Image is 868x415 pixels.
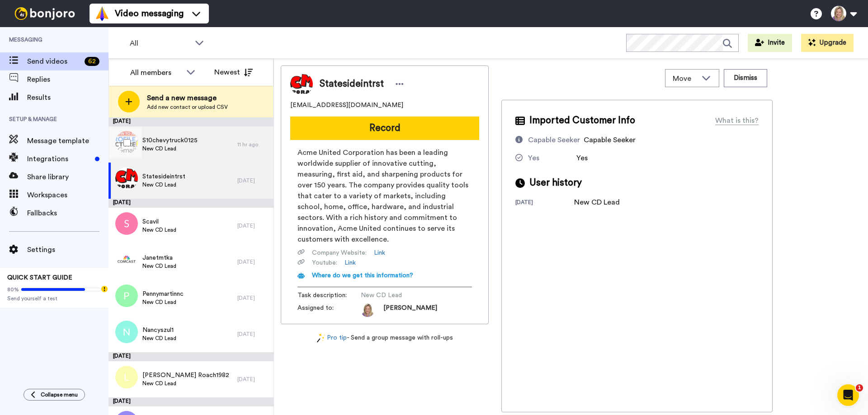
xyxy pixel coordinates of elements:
span: [PERSON_NAME] [383,303,437,317]
span: Collapse menu [41,391,78,398]
div: - Send a group message with roll-ups [281,333,489,343]
div: 62 [85,57,99,66]
img: p.png [115,284,138,307]
div: [DATE] [237,222,269,229]
img: bj-logo-header-white.svg [11,7,79,20]
span: Move [673,73,697,84]
div: [DATE] [515,199,574,208]
img: l.png [115,366,138,388]
div: All members [130,67,182,78]
span: Nancyszul1 [142,326,176,335]
span: Assigned to: [297,303,361,317]
span: User history [529,176,582,190]
div: [DATE] [237,376,269,383]
div: New CD Lead [574,197,620,208]
button: Upgrade [801,34,854,52]
span: Replies [27,74,108,85]
span: Settings [27,244,108,255]
span: Results [27,92,108,103]
span: Send a new message [147,93,228,103]
span: Scavil [142,217,176,226]
span: Where do we get this information? [312,272,413,279]
img: 3bdd4c3e-6aa3-4f49-b023-89232ae13868.png [115,248,138,271]
div: Capable Seeker [528,135,580,145]
div: [DATE] [108,397,274,406]
div: [DATE] [108,117,274,126]
span: Message template [27,135,108,146]
span: New CD Lead [142,145,198,152]
span: Youtube : [312,258,337,267]
img: caa05ba7-c00a-47ad-8439-b07d7f4d306b.jpg [115,167,138,190]
span: New CD Lead [361,291,447,300]
button: Dismiss [724,69,767,87]
span: Acme United Corporation has been a leading worldwide supplier of innovative cutting, measuring, f... [297,147,472,245]
img: Image of Statesideintrst [290,73,313,95]
a: Link [344,258,356,267]
span: All [130,38,190,49]
span: Statesideintrst [142,172,185,181]
span: Integrations [27,154,91,164]
div: Tooltip anchor [100,285,108,293]
a: Link [374,248,385,257]
span: Capable Seeker [584,136,636,144]
div: [DATE] [108,199,274,208]
span: Statesideintrst [320,77,384,91]
div: Yes [528,153,539,163]
img: n.png [115,321,138,343]
span: New CD Lead [142,262,176,270]
div: [DATE] [237,331,269,338]
img: ACg8ocLO4NyZJ5GsTrqtSRhgkSKJwJHFEMZ5gbhCXU2QNYIwkSVc74ud=s96-c [361,303,374,317]
span: New CD Lead [142,335,176,342]
button: Invite [748,34,792,52]
button: Newest [208,63,259,81]
img: vm-color.svg [95,6,109,21]
span: Imported Customer Info [529,114,635,127]
div: [DATE] [108,352,274,361]
span: Fallbacks [27,208,108,219]
span: New CD Lead [142,298,184,306]
span: QUICK START GUIDE [7,275,72,281]
span: Send videos [27,56,81,67]
span: Company Website : [312,248,367,257]
div: 11 hr ago [237,141,269,148]
span: Workspaces [27,190,108,201]
div: What is this? [715,115,759,126]
span: New CD Lead [142,226,176,233]
span: [PERSON_NAME] Roach1982 [142,371,229,380]
span: New CD Lead [142,380,229,387]
span: 80% [7,286,19,293]
span: 1 [856,384,863,392]
span: Add new contact or upload CSV [147,103,228,111]
img: magic-wand.svg [317,333,325,343]
span: Video messaging [115,7,184,20]
span: New CD Lead [142,181,185,188]
span: Task description : [297,291,361,300]
span: [EMAIL_ADDRESS][DOMAIN_NAME] [290,101,403,110]
button: Record [290,117,479,140]
img: s.png [115,212,138,235]
a: Pro tip [317,333,347,343]
span: Send yourself a test [7,295,101,302]
button: Collapse menu [24,389,85,401]
span: Yes [576,154,588,162]
div: [DATE] [237,258,269,266]
span: Share library [27,172,108,182]
span: S10chevytruck0125 [142,136,198,145]
iframe: Intercom live chat [837,384,859,406]
div: [DATE] [237,294,269,302]
div: [DATE] [237,177,269,184]
span: Pennymartinnc [142,289,184,298]
span: Janetmtka [142,253,176,262]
